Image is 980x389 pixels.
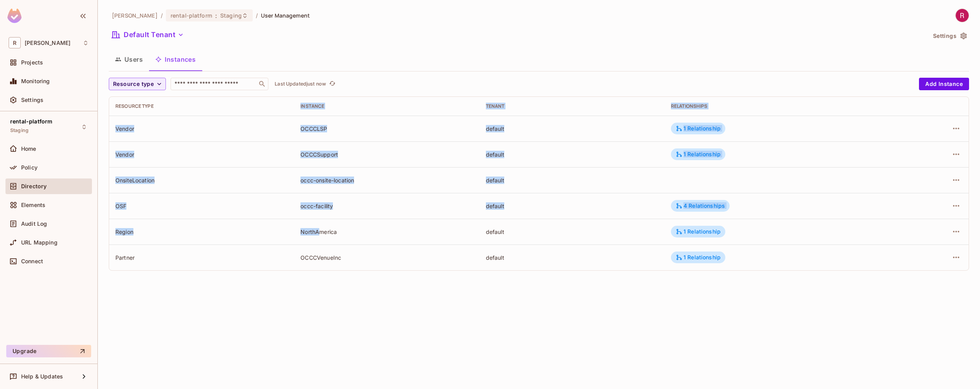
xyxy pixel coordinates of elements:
[300,151,473,158] div: OCCCSupport
[10,118,52,125] span: rental-platform
[149,50,202,69] button: Instances
[676,202,725,209] div: 4 Relationships
[486,151,658,158] div: default
[327,79,337,89] button: refresh
[300,177,473,184] div: occc-onsite-location
[21,221,47,227] span: Audit Log
[21,164,38,171] span: Policy
[256,12,258,19] li: /
[115,228,288,236] div: Region
[486,228,658,236] div: default
[300,254,473,261] div: OCCCVenueInc
[300,103,473,109] div: Instance
[21,183,47,189] span: Directory
[671,103,883,109] div: Relationships
[486,254,658,261] div: default
[9,37,21,48] span: R
[109,50,149,69] button: Users
[215,12,218,19] span: :
[676,125,721,132] div: 1 Relationship
[21,78,50,84] span: Monitoring
[676,254,721,261] div: 1 Relationship
[115,202,288,210] div: OSF
[486,103,658,109] div: Tenant
[220,12,242,19] span: Staging
[676,228,721,235] div: 1 Relationship
[115,103,288,109] div: Resource type
[919,78,969,90] button: Add Instance
[10,127,29,134] span: Staging
[956,9,969,22] img: roy zhang
[275,81,326,87] p: Last Updated just now
[486,177,658,184] div: default
[25,40,70,46] span: Workspace: roy-poc
[326,79,337,89] span: Click to refresh data
[21,373,63,380] span: Help & Updates
[676,151,721,158] div: 1 Relationship
[6,345,91,357] button: Upgrade
[21,59,43,66] span: Projects
[329,80,336,88] span: refresh
[113,79,154,89] span: Resource type
[261,12,310,19] span: User Management
[171,12,212,19] span: rental-platform
[115,254,288,261] div: Partner
[109,78,166,90] button: Resource type
[115,151,288,158] div: Vendor
[21,202,45,208] span: Elements
[21,97,43,103] span: Settings
[300,228,473,236] div: NorthAmerica
[7,9,22,23] img: SReyMgAAAABJRU5ErkJggg==
[115,125,288,132] div: Vendor
[300,202,473,210] div: occc-facility
[109,29,187,41] button: Default Tenant
[115,177,288,184] div: OnsiteLocation
[21,239,58,246] span: URL Mapping
[486,202,658,210] div: default
[21,258,43,264] span: Connect
[300,125,473,132] div: OCCCLSP
[930,30,969,42] button: Settings
[486,125,658,132] div: default
[161,12,163,19] li: /
[21,146,36,152] span: Home
[112,12,158,19] span: the active workspace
